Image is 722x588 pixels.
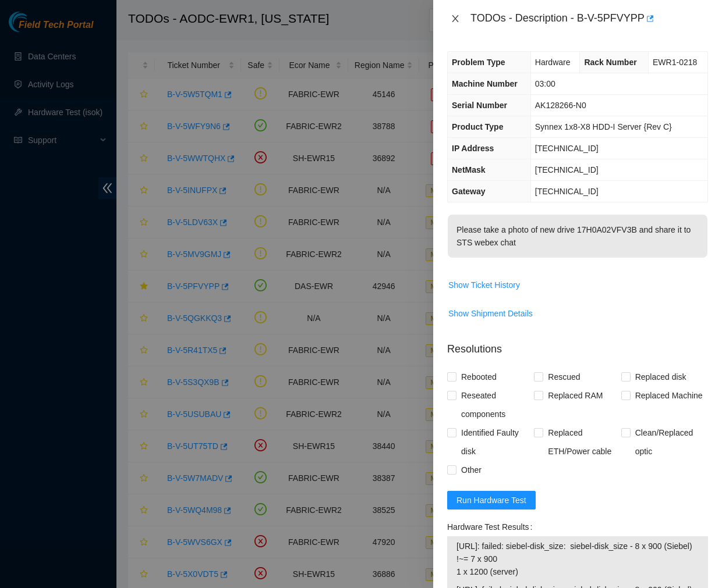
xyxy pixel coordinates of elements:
[456,461,486,479] span: Other
[448,307,533,320] span: Show Shipment Details
[456,540,699,578] span: [URL]: failed: siebel-disk_size: siebel-disk_size - 8 x 900 (Siebel) !~= 7 x 900 1 x 1200 (server)
[452,144,494,153] span: IP Address
[452,101,507,110] span: Serial Number
[452,58,505,67] span: Problem Type
[452,79,518,88] span: Machine Number
[448,279,520,291] span: Show Ticket History
[535,79,555,88] span: 03:00
[470,9,708,28] div: TODOs - Description - B-V-5PFVYPP
[452,165,486,174] span: NetMask
[535,101,586,110] span: AK128266-N0
[448,304,533,323] button: Show Shipment Details
[456,368,501,386] span: Rebooted
[448,276,521,294] button: Show Ticket History
[535,58,571,67] span: Hardware
[543,386,607,405] span: Replaced RAM
[456,386,534,423] span: Reseated components
[631,368,691,386] span: Replaced disk
[456,423,534,461] span: Identified Faulty disk
[447,332,708,357] p: Resolutions
[447,491,536,509] button: Run Hardware Test
[451,14,460,23] span: close
[631,423,708,461] span: Clean/Replaced optic
[535,165,599,174] span: [TECHNICAL_ID]
[535,122,672,131] span: Synnex 1x8-X8 HDD-I Server {Rev C}
[543,423,621,461] span: Replaced ETH/Power cable
[447,518,537,536] label: Hardware Test Results
[631,386,707,405] span: Replaced Machine
[452,187,486,196] span: Gateway
[448,215,707,258] p: Please take a photo of new drive 17H0A02VFV3B and share it to STS webex chat
[447,13,463,24] button: Close
[535,187,599,196] span: [TECHNICAL_ID]
[535,144,599,153] span: [TECHNICAL_ID]
[584,58,636,67] span: Rack Number
[653,58,697,67] span: EWR1-0218
[543,368,585,386] span: Rescued
[456,494,526,507] span: Run Hardware Test
[452,122,503,131] span: Product Type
